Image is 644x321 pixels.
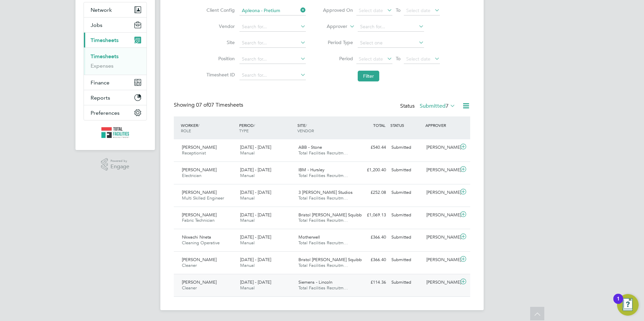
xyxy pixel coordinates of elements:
[240,144,271,150] span: [DATE] - [DATE]
[354,142,389,153] div: £540.44
[179,119,237,137] div: WORKER
[298,279,332,285] span: Siemens - Lincoln
[424,277,459,288] div: [PERSON_NAME]
[204,23,235,29] label: Vendor
[358,71,379,81] button: Filter
[239,55,306,64] input: Search for...
[354,277,389,288] div: £114.36
[239,128,249,133] span: TYPE
[298,240,348,246] span: Total Facilities Recruitm…
[389,142,424,153] div: Submitted
[406,7,430,13] span: Select date
[617,299,620,308] div: 1
[240,173,255,178] span: Manual
[240,279,271,285] span: [DATE] - [DATE]
[239,38,306,48] input: Search for...
[240,285,255,291] span: Manual
[424,210,459,221] div: [PERSON_NAME]
[182,257,217,262] span: [PERSON_NAME]
[389,210,424,221] div: Submitted
[254,122,255,128] span: /
[174,102,245,109] div: Showing
[84,17,147,32] button: Jobs
[198,122,199,128] span: /
[298,173,348,178] span: Total Facilities Recruitm…
[323,56,353,62] label: Period
[240,195,255,201] span: Manual
[239,6,306,15] input: Search for...
[317,23,347,30] label: Approver
[354,187,389,198] div: £252.08
[394,54,402,63] span: To
[91,37,119,43] span: Timesheets
[424,254,459,265] div: [PERSON_NAME]
[389,277,424,288] div: Submitted
[617,294,639,316] button: Open Resource Center, 1 new notification
[354,254,389,265] div: £366.40
[240,189,271,195] span: [DATE] - [DATE]
[91,110,120,116] span: Preferences
[182,195,224,201] span: Multi Skilled Engineer
[400,102,457,111] div: Status
[84,2,147,17] button: Network
[84,90,147,105] button: Reports
[240,234,271,240] span: [DATE] - [DATE]
[323,39,353,45] label: Period Type
[182,240,220,246] span: Cleaning Operative
[298,262,348,268] span: Total Facilities Recruitm…
[204,56,235,62] label: Position
[84,47,147,75] div: Timesheets
[110,164,129,170] span: Engage
[323,7,353,13] label: Approved On
[298,195,348,201] span: Total Facilities Recruitm…
[91,63,114,69] a: Expenses
[182,285,197,291] span: Cleaner
[424,165,459,176] div: [PERSON_NAME]
[298,234,320,240] span: Motherwell
[297,128,314,133] span: VENDOR
[182,167,217,173] span: [PERSON_NAME]
[101,127,129,138] img: tfrecruitment-logo-retina.png
[196,102,243,108] span: 07 Timesheets
[354,165,389,176] div: £1,200.40
[182,212,217,218] span: [PERSON_NAME]
[240,212,271,218] span: [DATE] - [DATE]
[298,167,324,173] span: IBM - Hursley
[298,189,353,195] span: 3 [PERSON_NAME] Studios
[240,167,271,173] span: [DATE] - [DATE]
[182,217,215,223] span: Fabric Technician
[389,232,424,243] div: Submitted
[446,103,449,109] span: 7
[424,187,459,198] div: [PERSON_NAME]
[182,234,211,240] span: Nkwachi Nneta
[298,212,362,218] span: Bristol [PERSON_NAME] Squibb
[239,71,306,80] input: Search for...
[91,22,102,28] span: Jobs
[182,144,217,150] span: [PERSON_NAME]
[91,95,110,101] span: Reports
[389,254,424,265] div: Submitted
[424,142,459,153] div: [PERSON_NAME]
[101,158,130,171] a: Powered byEngage
[240,257,271,262] span: [DATE] - [DATE]
[359,56,383,62] span: Select date
[298,150,348,156] span: Total Facilities Recruitm…
[181,128,191,133] span: ROLE
[296,119,354,137] div: SITE
[240,240,255,246] span: Manual
[394,6,402,14] span: To
[91,79,109,86] span: Finance
[359,7,383,13] span: Select date
[84,105,147,120] button: Preferences
[389,165,424,176] div: Submitted
[84,33,147,47] button: Timesheets
[240,150,255,156] span: Manual
[84,75,147,90] button: Finance
[389,119,424,131] div: STATUS
[420,103,455,109] label: Submitted
[298,257,362,262] span: Bristol [PERSON_NAME] Squibb
[110,158,129,164] span: Powered by
[91,7,112,13] span: Network
[240,217,255,223] span: Manual
[204,7,235,13] label: Client Config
